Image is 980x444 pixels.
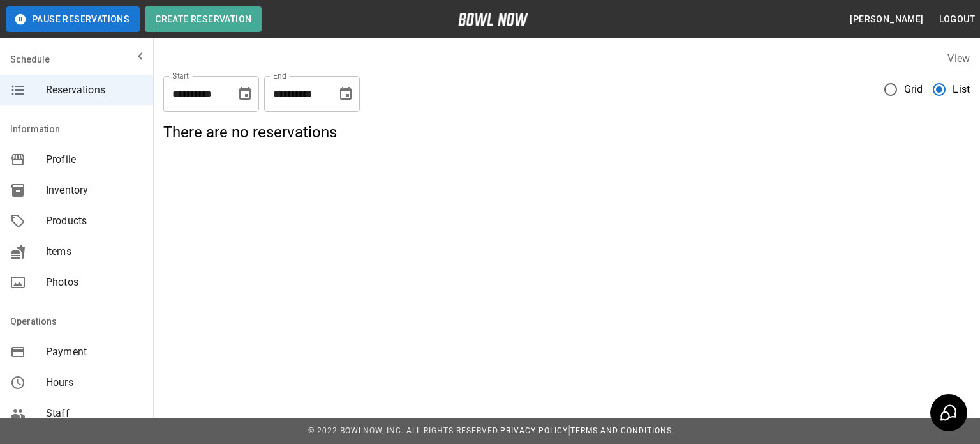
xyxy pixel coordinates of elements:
[904,82,923,97] span: Grid
[934,8,980,31] button: Logout
[333,81,359,107] button: Choose date, selected date is Oct 25, 2025
[46,406,143,421] span: Staff
[845,8,928,31] button: [PERSON_NAME]
[953,82,970,97] span: List
[46,213,143,229] span: Products
[6,6,140,32] button: Pause Reservations
[232,81,258,107] button: Choose date, selected date is Sep 25, 2025
[947,52,970,65] label: View
[500,426,568,435] a: Privacy Policy
[145,6,262,32] button: Create Reservation
[46,183,143,198] span: Inventory
[46,244,143,259] span: Items
[308,426,500,435] span: © 2022 BowlNow, Inc. All Rights Reserved.
[46,152,143,167] span: Profile
[46,375,143,390] span: Hours
[46,344,143,360] span: Payment
[570,426,672,435] a: Terms and Conditions
[46,275,143,290] span: Photos
[458,13,528,26] img: logo
[163,122,970,142] h5: There are no reservations
[46,82,143,98] span: Reservations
